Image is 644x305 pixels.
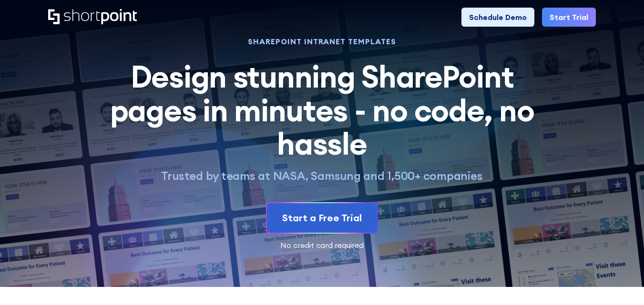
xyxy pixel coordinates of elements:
div: Start a Free Trial [282,211,362,225]
h1: SHAREPOINT INTRANET TEMPLATES [99,38,545,45]
h2: Design stunning SharePoint pages in minutes - no code, no hassle [99,60,545,160]
a: Start Trial [542,8,596,27]
a: Home [48,9,137,25]
a: Schedule Demo [461,8,534,27]
iframe: Chat Widget [596,259,644,305]
a: Start a Free Trial [267,203,377,233]
div: No credit card required [48,241,595,249]
p: Trusted by teams at NASA, Samsung and 1,500+ companies [99,168,545,183]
